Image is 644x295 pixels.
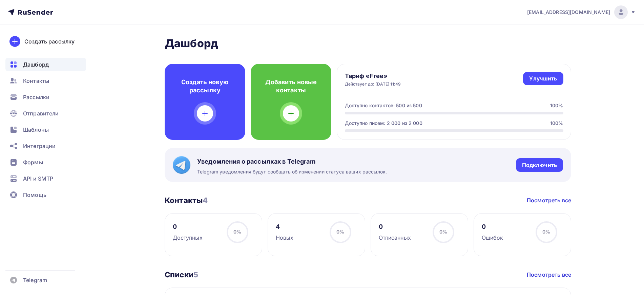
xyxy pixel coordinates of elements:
[193,270,198,279] span: 5
[5,107,86,120] a: Отправители
[23,174,53,183] span: API и SMTP
[23,77,49,85] span: Контакты
[175,78,234,94] h4: Создать новую рассылку
[5,90,86,104] a: Рассылки
[345,81,401,87] div: Действует до: [DATE] 11:49
[197,158,387,166] span: Уведомления о рассылках в Telegram
[23,126,49,134] span: Шаблоны
[5,123,86,136] a: Шаблоны
[5,58,86,71] a: Дашборд
[529,75,557,82] div: Улучшить
[439,229,447,235] span: 0%
[345,120,422,127] div: Доступно писем: 2 000 из 2 000
[482,223,503,231] div: 0
[23,142,56,150] span: Интеграции
[336,229,344,235] span: 0%
[379,223,411,231] div: 0
[165,37,571,50] h2: Дашборд
[23,276,47,284] span: Telegram
[276,223,294,231] div: 4
[379,234,411,242] div: Отписанных
[165,196,208,205] h3: Контакты
[173,234,203,242] div: Доступных
[550,120,563,127] div: 100%
[527,9,610,16] span: [EMAIL_ADDRESS][DOMAIN_NAME]
[345,72,401,80] h4: Тариф «Free»
[550,102,563,109] div: 100%
[233,229,241,235] span: 0%
[165,270,198,279] h3: Списки
[23,93,49,101] span: Рассылки
[173,223,203,231] div: 0
[527,196,571,204] a: Посмотреть все
[5,74,86,88] a: Контакты
[527,5,636,19] a: [EMAIL_ADDRESS][DOMAIN_NAME]
[527,271,571,279] a: Посмотреть все
[197,168,387,175] span: Telegram уведомления будут сообщать об изменении статуса ваших рассылок.
[24,37,75,45] div: Создать рассылку
[345,102,422,109] div: Доступно контактов: 500 из 500
[542,229,550,235] span: 0%
[262,78,320,94] h4: Добавить новые контакты
[276,234,294,242] div: Новых
[482,234,503,242] div: Ошибок
[23,60,49,69] span: Дашборд
[522,161,557,169] div: Подключить
[203,196,208,205] span: 4
[23,191,46,199] span: Помощь
[523,72,563,85] a: Улучшить
[5,155,86,169] a: Формы
[23,109,59,117] span: Отправители
[23,158,43,166] span: Формы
